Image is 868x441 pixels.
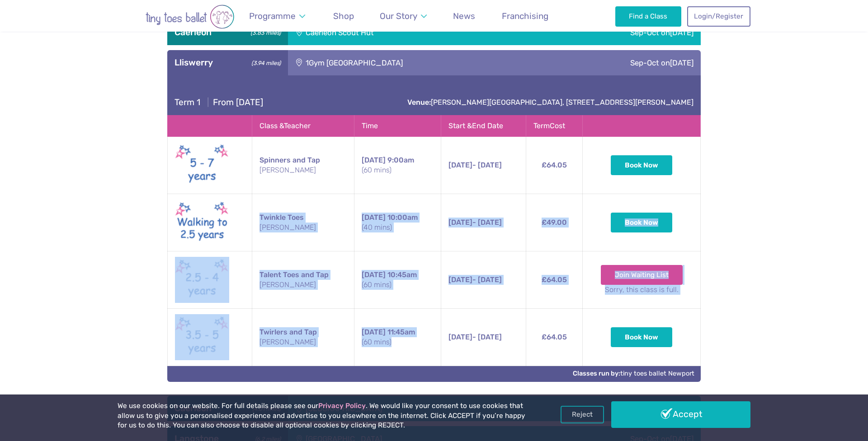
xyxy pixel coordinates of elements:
div: Sep-Oct on [540,50,701,75]
a: Join Waiting List [601,265,683,285]
img: tiny toes ballet [118,5,262,29]
td: Twinkle Toes [252,194,354,251]
small: [PERSON_NAME] [259,337,347,347]
button: Book Now [611,213,672,232]
td: 10:00am [354,194,441,251]
img: Twirlers New (May 2025) [175,314,229,360]
a: News [449,5,480,27]
div: Sep-Oct on [513,20,701,45]
a: Classes run by:tiny toes ballet Newport [573,370,694,377]
p: We use cookies on our website. For full details please see our . We would like your consent to us... [118,401,529,431]
span: [DATE] [362,213,386,222]
a: Login/Register [687,6,750,26]
td: Spinners and Tap [252,137,354,194]
td: £64.05 [526,251,583,309]
img: Walking to Twinkle New (May 2025) [175,200,229,246]
span: Franchising [502,11,548,21]
span: News [453,11,475,21]
small: Sorry, this class is full. [590,285,693,295]
span: Programme [249,11,296,21]
span: [DATE] [448,161,472,169]
span: - [DATE] [448,218,502,227]
small: (3.94 miles) [249,57,281,67]
th: Term Cost [526,115,583,136]
span: Term 1 [175,97,200,107]
strong: Classes run by: [573,370,620,377]
a: Venue:[PERSON_NAME][GEOGRAPHIC_DATA], [STREET_ADDRESS][PERSON_NAME] [407,98,693,107]
span: [DATE] [448,275,472,284]
a: Programme [245,5,309,27]
button: Book Now [611,327,672,347]
span: [DATE] [448,218,472,227]
small: (3.83 miles) [248,27,281,37]
strong: Venue: [407,98,431,107]
small: (60 mins) [362,165,433,175]
span: Our Story [380,11,417,21]
th: Time [354,115,441,136]
span: - [DATE] [448,275,502,284]
td: 11:45am [354,309,441,366]
small: [PERSON_NAME] [259,165,347,175]
span: [DATE] [670,28,693,37]
span: | [203,97,213,107]
th: Start & End Date [441,115,526,136]
small: (40 mins) [362,223,433,232]
h4: From [DATE] [175,97,263,108]
div: Caerleon Scout Hut [288,20,513,45]
td: Twirlers and Tap [252,309,354,366]
small: [PERSON_NAME] [259,223,347,232]
span: [DATE] [362,328,386,336]
a: Find a Class [615,6,682,26]
a: Accept [611,401,750,427]
td: £64.05 [526,137,583,194]
small: [PERSON_NAME] [259,280,347,290]
a: Privacy Policy [318,402,366,410]
td: Talent Toes and Tap [252,251,354,309]
h3: Caerleon [175,27,281,38]
div: 1Gym [GEOGRAPHIC_DATA] [288,50,540,75]
span: [DATE] [362,156,386,164]
span: - [DATE] [448,333,502,341]
span: [DATE] [670,58,693,67]
th: Class & Teacher [252,115,354,136]
a: Shop [329,5,358,27]
td: 10:45am [354,251,441,309]
td: £64.05 [526,309,583,366]
small: (60 mins) [362,337,433,347]
a: Our Story [376,5,431,27]
img: Spinners New (May 2025) [175,142,229,188]
span: - [DATE] [448,161,502,169]
span: Shop [333,11,354,21]
a: Franchising [497,5,552,27]
img: Talent toes New (May 2025) [175,257,229,303]
small: (60 mins) [362,280,433,290]
td: 9:00am [354,137,441,194]
td: £49.00 [526,194,583,251]
span: [DATE] [448,333,472,341]
button: Book Now [611,155,672,175]
h3: Lliswerry [175,57,281,68]
a: Reject [561,406,604,423]
span: [DATE] [362,270,386,279]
